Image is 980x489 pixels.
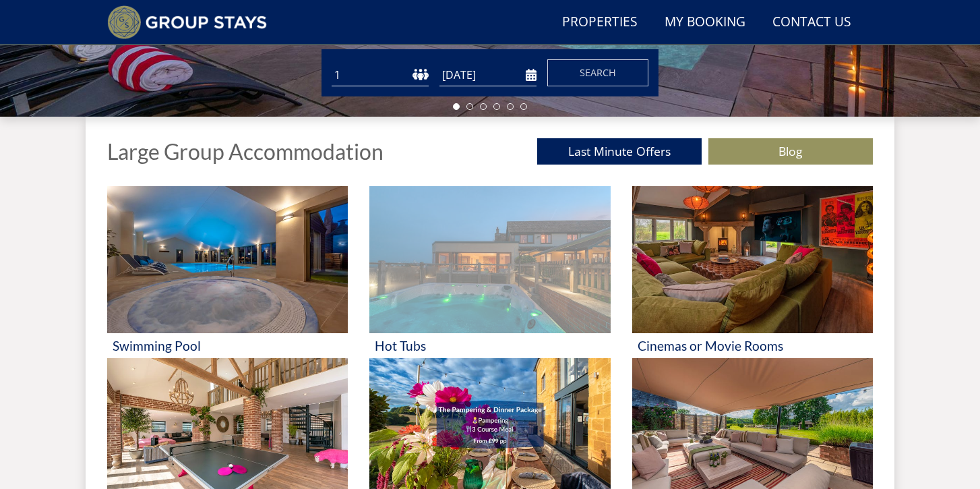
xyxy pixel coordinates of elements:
[107,186,348,358] a: 'Swimming Pool' - Large Group Accommodation Holiday Ideas Swimming Pool
[107,5,267,39] img: Group Stays
[708,138,873,165] a: Blog
[547,59,648,86] button: Search
[767,7,857,38] a: Contact Us
[439,64,537,86] input: Arrival Date
[113,339,342,353] h3: Swimming Pool
[375,339,605,353] h3: Hot Tubs
[632,186,873,358] a: 'Cinemas or Movie Rooms' - Large Group Accommodation Holiday Ideas Cinemas or Movie Rooms
[107,140,384,163] h1: Large Group Accommodation
[638,339,867,353] h3: Cinemas or Movie Rooms
[580,66,616,79] span: Search
[369,186,610,358] a: 'Hot Tubs' - Large Group Accommodation Holiday Ideas Hot Tubs
[107,186,348,333] img: 'Swimming Pool' - Large Group Accommodation Holiday Ideas
[659,7,751,38] a: My Booking
[557,7,643,38] a: Properties
[537,138,702,165] a: Last Minute Offers
[369,186,610,333] img: 'Hot Tubs' - Large Group Accommodation Holiday Ideas
[632,186,873,333] img: 'Cinemas or Movie Rooms' - Large Group Accommodation Holiday Ideas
